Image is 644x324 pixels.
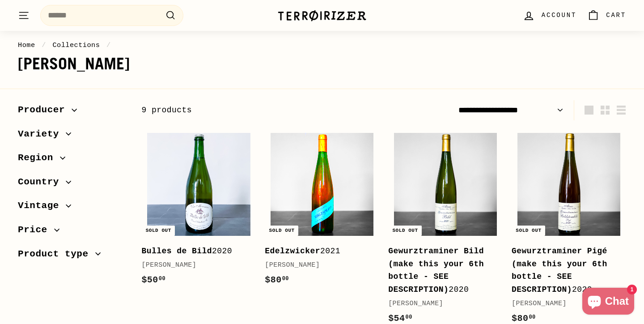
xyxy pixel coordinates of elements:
b: Gewurztraminer Bild (make this your 6th bottle - SEE DESCRIPTION) [388,247,484,294]
span: Vintage [18,198,66,213]
button: Region [18,148,127,172]
div: 2021 [265,245,370,258]
span: $80 [265,275,289,285]
div: 9 products [141,104,384,117]
button: Vintage [18,196,127,220]
a: Sold out Bulles de Bild2020[PERSON_NAME] [141,127,256,296]
span: / [104,41,113,49]
a: Account [517,2,582,29]
b: Edelzwicker [265,247,320,256]
b: Gewurztraminer Pigé (make this your 6th bottle - SEE DESCRIPTION) [512,247,607,294]
a: Cart [582,2,631,29]
sup: 00 [159,276,165,282]
div: [PERSON_NAME] [265,260,370,271]
span: / [39,41,48,49]
span: $80 [512,313,536,324]
span: Cart [606,10,626,20]
div: Sold out [266,226,298,236]
div: [PERSON_NAME] [512,298,617,309]
sup: 00 [406,314,412,320]
div: Sold out [512,226,545,236]
div: Sold out [142,226,175,236]
span: Country [18,175,66,190]
button: Country [18,172,127,196]
div: [PERSON_NAME] [141,260,247,271]
a: Home [18,41,35,49]
button: Product type [18,244,127,269]
nav: breadcrumbs [18,40,626,51]
a: Collections [52,41,100,49]
button: Variety [18,124,127,149]
span: Price [18,222,54,238]
span: Product type [18,247,95,262]
span: $54 [388,313,412,324]
sup: 00 [282,276,289,282]
div: 2020 [388,245,494,296]
span: $50 [141,275,165,285]
b: Bulles de Bild [141,247,212,256]
span: Variety [18,127,66,142]
div: Sold out [389,226,421,236]
span: Region [18,150,60,166]
div: 2020 [141,245,247,258]
button: Producer [18,100,127,124]
span: Producer [18,102,72,118]
div: [PERSON_NAME] [388,298,494,309]
div: 2020 [512,245,617,296]
button: Price [18,220,127,244]
inbox-online-store-chat: Shopify online store chat [580,288,637,317]
h1: [PERSON_NAME] [18,55,626,73]
a: Sold out Edelzwicker2021[PERSON_NAME] [265,127,379,296]
span: Account [542,10,576,20]
sup: 00 [529,314,535,320]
